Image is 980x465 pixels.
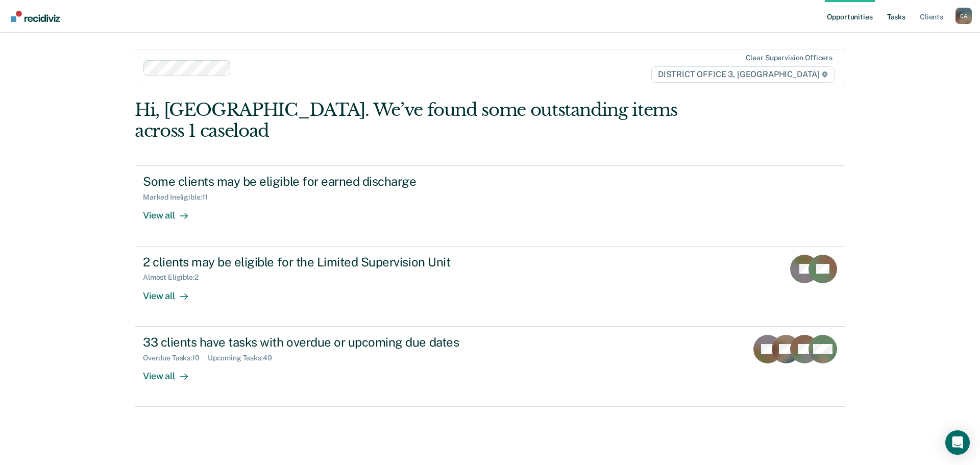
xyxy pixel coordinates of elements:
[135,165,845,246] a: Some clients may be eligible for earned dischargeMarked Ineligible:11View all
[143,193,216,202] div: Marked Ineligible : 11
[143,282,200,302] div: View all
[135,100,703,141] div: Hi, [GEOGRAPHIC_DATA]. We’ve found some outstanding items across 1 caseload
[208,354,280,362] div: Upcoming Tasks : 49
[945,430,970,455] div: Open Intercom Messenger
[143,255,501,270] div: 2 clients may be eligible for the Limited Supervision Unit
[143,174,501,189] div: Some clients may be eligible for earned discharge
[143,273,207,282] div: Almost Eligible : 2
[651,66,835,83] span: DISTRICT OFFICE 3, [GEOGRAPHIC_DATA]
[11,11,60,22] img: Recidiviz
[143,335,501,350] div: 33 clients have tasks with overdue or upcoming due dates
[955,8,972,24] div: C A
[746,54,832,62] div: Clear supervision officers
[135,327,845,407] a: 33 clients have tasks with overdue or upcoming due datesOverdue Tasks:10Upcoming Tasks:49View all
[143,354,208,362] div: Overdue Tasks : 10
[143,202,200,222] div: View all
[955,8,972,24] button: Profile dropdown button
[143,362,200,382] div: View all
[135,247,845,327] a: 2 clients may be eligible for the Limited Supervision UnitAlmost Eligible:2View all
